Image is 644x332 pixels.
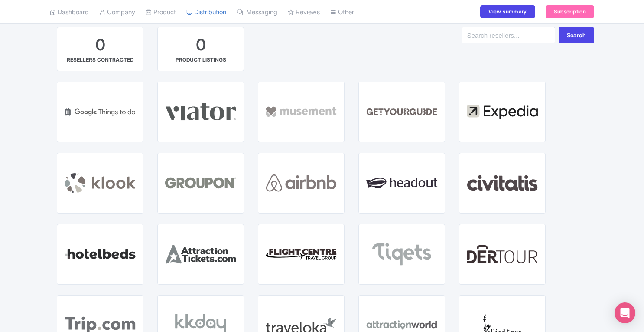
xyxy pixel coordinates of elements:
[546,5,594,18] a: Subscription
[615,302,635,323] div: Open Intercom Messenger
[462,27,555,43] input: Search resellers...
[176,56,226,64] div: PRODUCT LISTINGS
[196,34,206,56] div: 0
[95,34,105,56] div: 0
[67,56,133,64] div: RESELLERS CONTRACTED
[157,27,244,71] a: 0 PRODUCT LISTINGS
[480,5,535,18] a: View summary
[57,27,143,71] a: 0 RESELLERS CONTRACTED
[559,27,594,43] button: Search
